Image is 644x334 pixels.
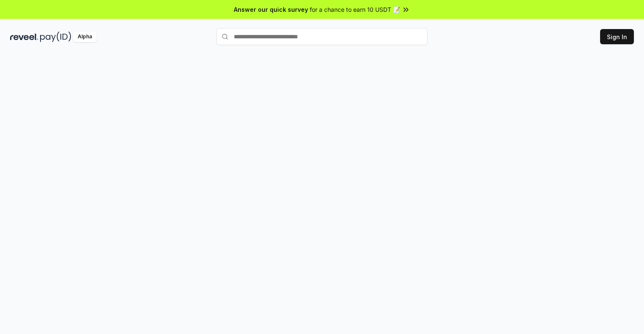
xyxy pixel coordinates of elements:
[10,32,38,42] img: reveel_dark
[40,32,71,42] img: pay_id
[73,32,97,42] div: Alpha
[234,5,308,14] span: Answer our quick survey
[310,5,400,14] span: for a chance to earn 10 USDT 📝
[600,29,634,44] button: Sign In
